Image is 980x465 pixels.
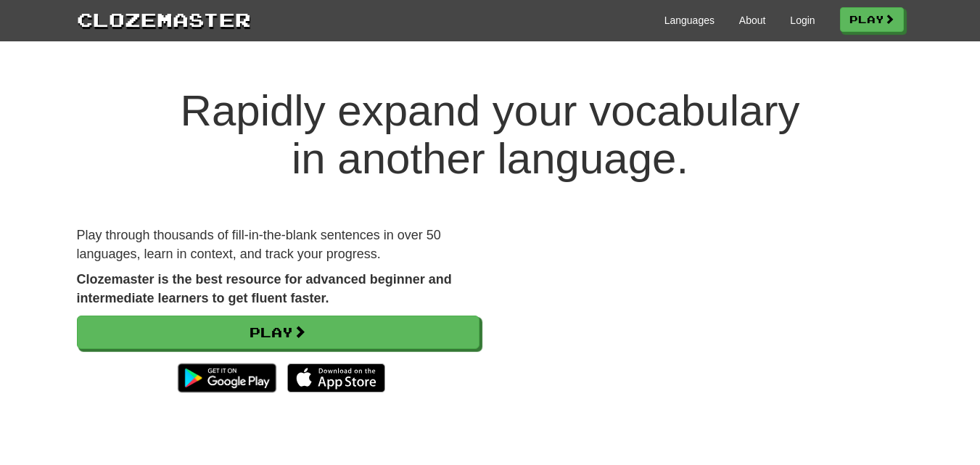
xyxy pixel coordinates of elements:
a: Play [840,7,904,32]
a: Languages [664,13,715,28]
img: Get it on Google Play [170,356,283,400]
a: About [739,13,766,28]
a: Play [77,316,479,349]
p: Play through thousands of fill-in-the-blank sentences in over 50 languages, learn in context, and... [77,226,479,263]
strong: Clozemaster is the best resource for advanced beginner and intermediate learners to get fluent fa... [77,272,452,305]
a: Clozemaster [77,6,251,33]
img: Download_on_the_App_Store_Badge_US-UK_135x40-25178aeef6eb6b83b96f5f2d004eda3bffbb37122de64afbaef7... [287,363,385,392]
a: Login [790,13,815,28]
